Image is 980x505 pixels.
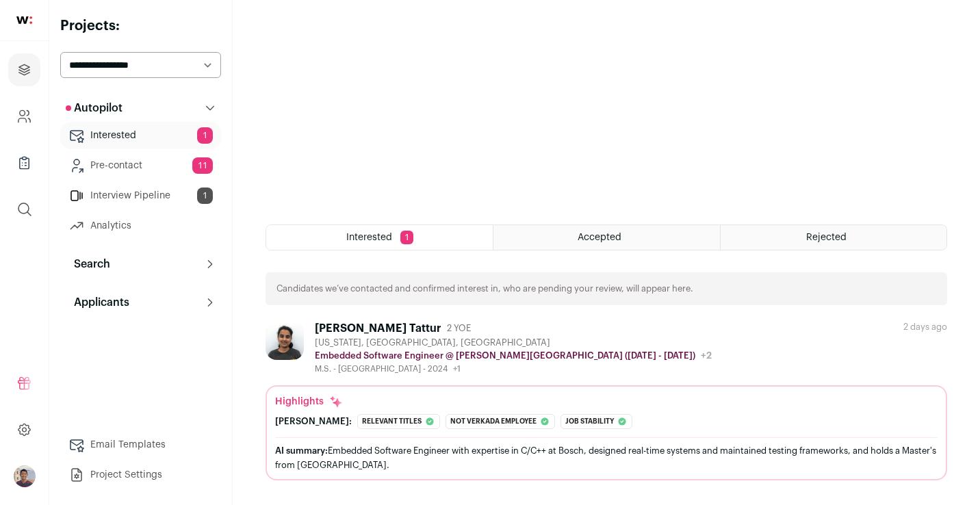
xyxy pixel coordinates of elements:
button: Search [60,250,221,278]
span: 2 YOE [447,323,471,334]
a: [PERSON_NAME] Tattur 2 YOE [US_STATE], [GEOGRAPHIC_DATA], [GEOGRAPHIC_DATA] Embedded Software Eng... [266,322,947,480]
div: [PERSON_NAME]: [275,416,352,427]
a: Interview Pipeline1 [60,182,221,209]
div: [PERSON_NAME] Tattur [315,322,441,335]
a: Projects [8,53,40,86]
p: Embedded Software Engineer @ [PERSON_NAME][GEOGRAPHIC_DATA] ([DATE] - [DATE]) [315,350,695,361]
div: Embedded Software Engineer with expertise in C/C++ at Bosch, designed real-time systems and maint... [275,443,938,472]
a: Analytics [60,212,221,239]
img: 36df212cec8fb2d04678b0c26b14d07ab8d9502ac6e58231baa881432697c243.jpg [266,322,304,360]
span: 1 [197,187,213,204]
span: Accepted [578,233,621,242]
a: Project Settings [60,461,221,489]
a: Accepted [493,225,719,250]
a: Rejected [721,225,946,250]
div: Not verkada employee [446,414,555,429]
button: Autopilot [60,94,221,122]
button: Open dropdown [14,465,36,487]
span: Rejected [806,233,847,242]
div: Relevant titles [357,414,440,429]
img: 18677093-medium_jpg [14,465,36,487]
span: +2 [701,351,712,361]
span: 11 [192,157,213,174]
a: Interested1 [60,122,221,149]
p: Autopilot [66,100,122,116]
button: Applicants [60,289,221,316]
a: Company Lists [8,146,40,179]
span: +1 [453,365,461,373]
div: 2 days ago [903,322,947,333]
h2: Projects: [60,16,221,36]
div: M.S. - [GEOGRAPHIC_DATA] - 2024 [315,363,712,374]
a: Company and ATS Settings [8,100,40,133]
a: Email Templates [60,431,221,458]
p: Candidates we’ve contacted and confirmed interest in, who are pending your review, will appear here. [276,283,693,294]
img: wellfound-shorthand-0d5821cbd27db2630d0214b213865d53afaa358527fdda9d0ea32b1df1b89c2c.svg [16,16,32,24]
span: 1 [197,127,213,144]
a: Pre-contact11 [60,152,221,179]
span: AI summary: [275,446,328,455]
div: [US_STATE], [GEOGRAPHIC_DATA], [GEOGRAPHIC_DATA] [315,337,712,348]
div: Job stability [560,414,632,429]
div: Highlights [275,395,343,409]
p: Applicants [66,294,129,311]
p: Search [66,256,110,272]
